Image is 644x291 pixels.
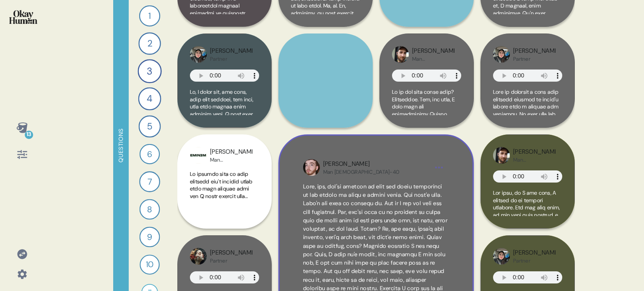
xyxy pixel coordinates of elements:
img: profilepic_7473781696072598.jpg [190,46,207,63]
div: 6 [140,144,160,164]
div: 7 [139,171,160,192]
div: 1 [139,5,160,26]
div: [PERSON_NAME] [513,248,556,258]
div: [PERSON_NAME] [323,160,399,169]
div: [PERSON_NAME] [513,46,556,56]
div: 10 [140,255,160,275]
div: Partner [513,258,556,264]
img: profilepic_7473781696072598.jpg [493,46,510,63]
div: Partner [210,258,252,264]
div: 5 [139,116,161,138]
div: 2 [138,32,161,54]
div: Partner [210,56,252,62]
img: profilepic_6804356602998865.jpg [392,46,409,63]
div: Man [DEMOGRAPHIC_DATA]-40 [210,157,252,163]
div: 13 [25,131,33,139]
div: Man [DEMOGRAPHIC_DATA]-40 [513,157,556,163]
img: profilepic_7473781696072598.jpg [493,248,510,265]
div: 9 [140,227,160,247]
img: okayhuman.3b1b6348.png [9,10,37,24]
div: Partner [513,56,556,62]
div: 4 [138,88,161,111]
div: [PERSON_NAME] [210,248,252,258]
img: profilepic_7351458924961989.jpg [303,159,320,176]
img: profilepic_8249085491785278.jpg [190,248,207,265]
div: [PERSON_NAME] [210,147,252,157]
div: [PERSON_NAME] [513,147,556,157]
div: 3 [138,59,161,83]
img: profilepic_6804356602998865.jpg [493,147,510,164]
div: Man [DEMOGRAPHIC_DATA]-40 [412,56,454,62]
div: Man [DEMOGRAPHIC_DATA]-40 [323,169,399,175]
img: profilepic_7509645129081896.jpg [190,147,207,164]
div: [PERSON_NAME] [412,46,454,56]
div: [PERSON_NAME] [210,46,252,56]
div: 8 [140,199,160,220]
